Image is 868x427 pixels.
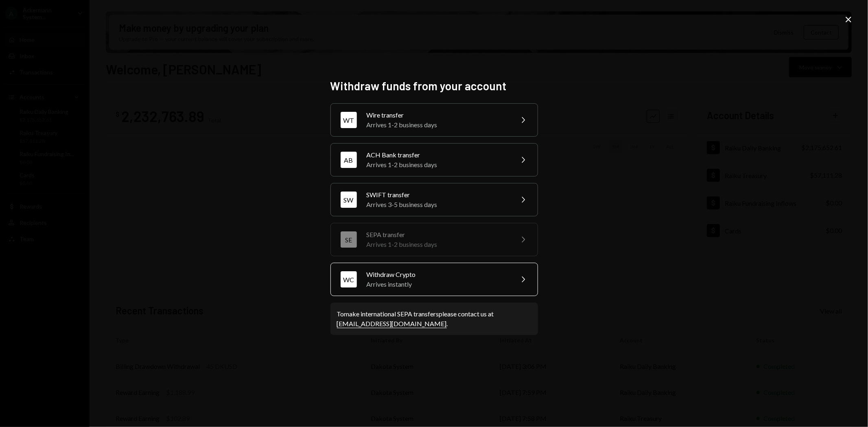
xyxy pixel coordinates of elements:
[367,110,508,120] div: Wire transfer
[367,240,508,249] div: Arrives 1-2 business days
[337,320,447,328] a: [EMAIL_ADDRESS][DOMAIN_NAME]
[341,231,357,248] div: SE
[367,150,508,160] div: ACH Bank transfer
[330,143,538,176] button: ABACH Bank transferArrives 1-2 business days
[367,120,508,130] div: Arrives 1-2 business days
[330,223,538,256] button: SESEPA transferArrives 1-2 business days
[367,160,508,170] div: Arrives 1-2 business days
[341,192,357,208] div: SW
[341,112,357,128] div: WT
[367,270,508,279] div: Withdraw Crypto
[330,78,538,94] h2: Withdraw funds from your account
[341,271,357,288] div: WC
[367,230,508,240] div: SEPA transfer
[337,309,531,329] div: To make international SEPA transfers please contact us at .
[367,190,508,200] div: SWIFT transfer
[330,103,538,137] button: WTWire transferArrives 1-2 business days
[367,200,508,209] div: Arrives 3-5 business days
[330,263,538,296] button: WCWithdraw CryptoArrives instantly
[367,279,508,289] div: Arrives instantly
[341,152,357,168] div: AB
[330,183,538,216] button: SWSWIFT transferArrives 3-5 business days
